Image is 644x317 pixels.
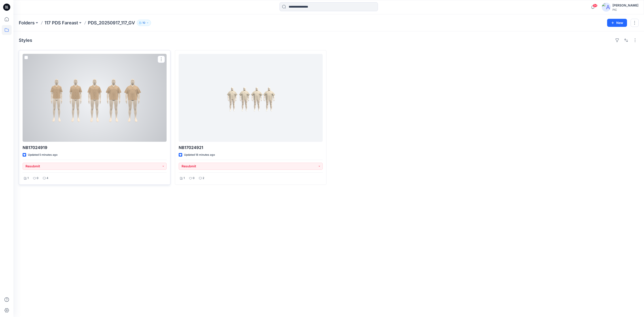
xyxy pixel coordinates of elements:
div: [PERSON_NAME] [612,3,638,8]
p: 0 [37,176,38,181]
p: 1 [184,176,185,181]
img: avatar [602,3,611,12]
span: 54 [593,4,597,7]
a: NB17024919 [23,54,167,142]
p: 10 [142,20,145,25]
a: 117 PDS Fareast [44,20,78,26]
p: 4 [47,176,48,181]
a: NB17024921 [179,54,323,142]
p: 2 [203,176,204,181]
p: 0 [193,176,195,181]
a: Folders [19,20,35,26]
p: NB17024919 [23,145,167,151]
p: PDS_20250917_117_GV [88,20,135,26]
p: NB17024921 [179,145,323,151]
p: Updated 5 minutes ago [28,153,57,157]
h4: Styles [19,38,32,43]
p: 1 [28,176,29,181]
button: New [607,19,627,27]
p: Updated 18 minutes ago [184,153,215,157]
button: 10 [137,20,151,26]
div: PIC [612,8,638,11]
